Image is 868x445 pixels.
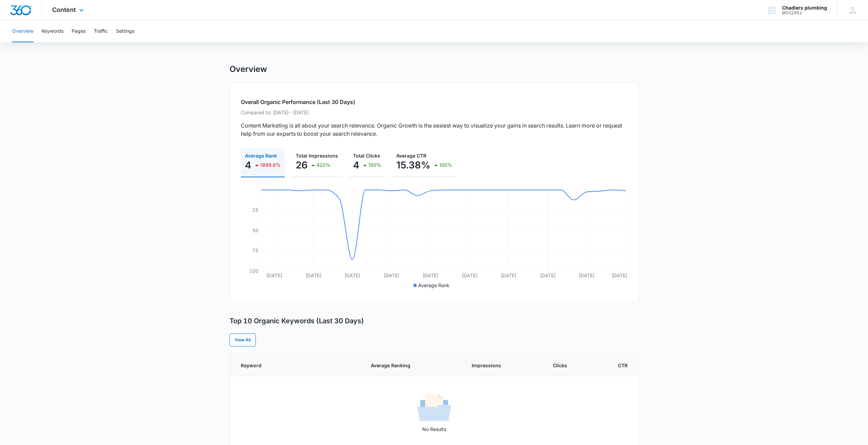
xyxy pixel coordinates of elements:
span: Impressions [437,362,501,369]
a: View All [230,333,256,346]
p: 4 [245,160,251,170]
tspan: [DATE] [579,272,594,278]
tspan: [DATE] [461,272,477,278]
p: 4 [353,160,359,170]
div: account id [782,11,827,15]
span: Average Rank [418,282,450,288]
p: 100% [439,163,452,167]
div: account name [782,5,827,11]
img: No Results [417,391,451,426]
button: Pages [72,20,86,42]
button: Keywords [42,20,63,42]
p: Content Marketing is all about your search relevance. Organic Growth is the easiest way to visual... [241,121,628,138]
tspan: [DATE] [305,272,321,278]
span: Keyword [241,362,293,369]
tspan: [DATE] [612,272,627,278]
tspan: 25 [252,207,259,213]
span: Content [52,6,76,13]
p: 26 [296,160,308,170]
tspan: [DATE] [540,272,555,278]
p: 420% [317,163,330,167]
p: 1899.6% [260,163,281,167]
span: CTR [593,362,627,369]
h3: Top 10 Organic Keywords (Last 30 Days) [230,317,364,325]
span: Total Impressions [296,153,338,159]
p: No Results [230,426,638,433]
tspan: 75 [252,248,259,253]
span: Clicks [527,362,567,369]
tspan: [DATE] [344,272,360,278]
p: 100% [368,163,381,167]
tspan: [DATE] [423,272,438,278]
tspan: [DATE] [383,272,399,278]
tspan: 50 [252,227,259,233]
tspan: [DATE] [266,272,282,278]
h1: Overview [230,64,267,74]
span: Average Ranking [329,362,410,369]
tspan: 100 [249,268,259,274]
span: Total Clicks [353,153,380,159]
button: Settings [116,20,134,42]
span: Average CTR [396,153,426,159]
button: Overview [12,20,33,42]
p: 15.38% [396,160,430,170]
tspan: [DATE] [501,272,516,278]
h2: Overall Organic Performance (Last 30 Days) [241,98,628,106]
p: Compared to: [DATE] - [DATE] [241,109,628,116]
span: Average Rank [245,153,277,159]
button: Traffic [94,20,108,42]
